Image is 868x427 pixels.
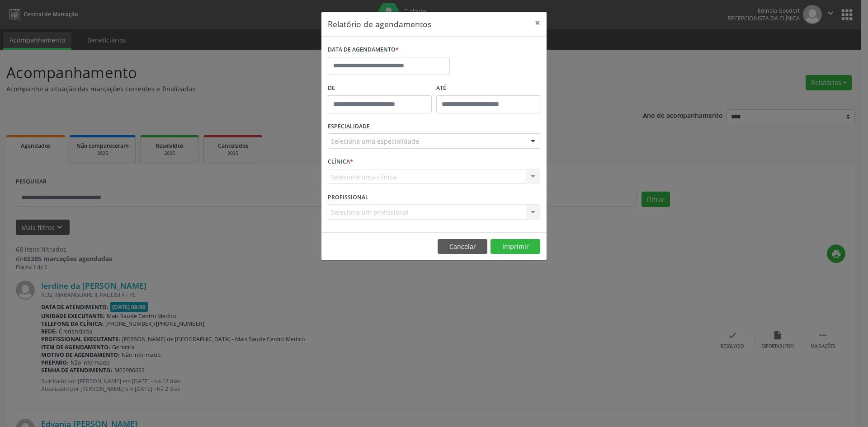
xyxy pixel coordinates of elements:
button: Imprimir [491,239,540,254]
span: Seleciona uma especialidade [331,136,419,146]
label: De [328,81,432,95]
button: Cancelar [438,239,487,254]
label: ESPECIALIDADE [328,120,370,134]
label: PROFISSIONAL [328,190,368,204]
label: DATA DE AGENDAMENTO [328,43,399,57]
h5: Relatório de agendamentos [328,18,431,30]
button: Close [528,12,547,34]
label: CLÍNICA [328,155,353,169]
label: ATÉ [436,81,540,95]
